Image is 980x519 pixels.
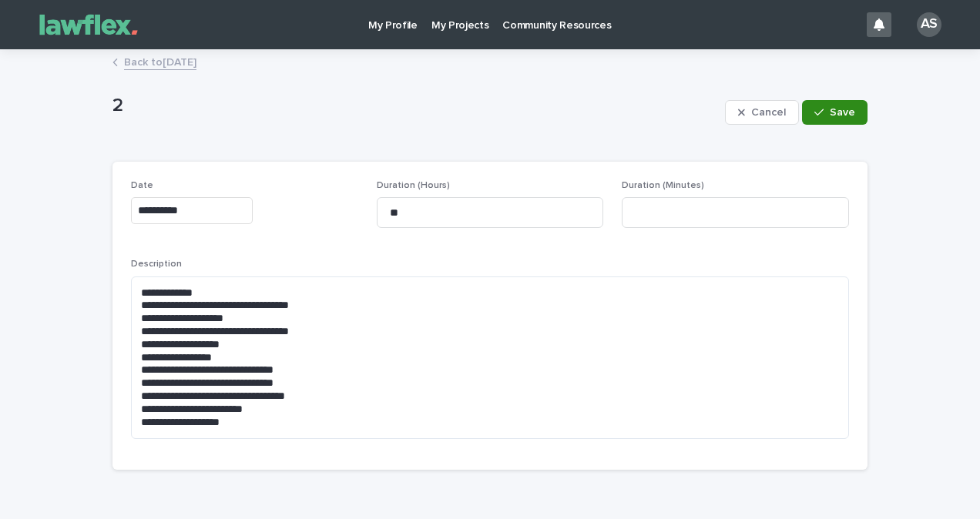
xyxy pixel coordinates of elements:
span: Duration (Minutes) [622,181,704,190]
span: Duration (Hours) [377,181,450,190]
span: Description [131,259,182,269]
div: AS [917,12,941,37]
a: Back to[DATE] [124,52,196,70]
button: Save [802,100,868,125]
span: Save [830,107,855,118]
span: Cancel [751,107,786,118]
p: 2 [112,95,719,117]
span: Date [131,181,153,190]
img: Gnvw4qrBSHOAfo8VMhG6 [31,9,146,40]
button: Cancel [725,100,799,125]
